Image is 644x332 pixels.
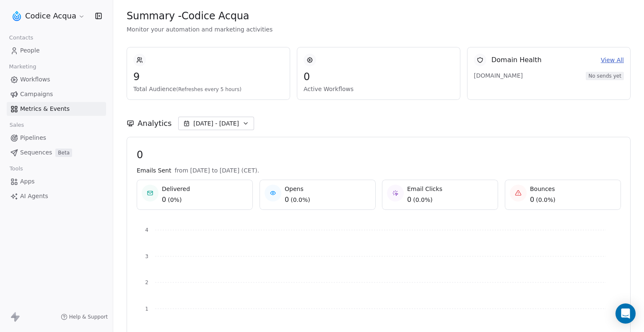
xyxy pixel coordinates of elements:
span: Pipelines [20,133,46,142]
span: Tools [6,162,26,175]
span: Contacts [5,31,37,44]
a: AI Agents [7,189,106,203]
button: Codice Acqua [10,9,87,23]
span: Active Workflows [304,85,454,93]
a: Help & Support [61,314,108,320]
span: Sequences [20,148,52,157]
span: 0 [407,195,411,205]
span: Campaigns [20,90,53,99]
span: Monitor your automation and marketing activities [127,25,631,34]
span: ( 0.0% ) [291,196,310,204]
span: ( 0% ) [168,196,182,204]
span: People [20,46,40,55]
span: Beta [55,149,72,157]
span: No sends yet [586,72,624,80]
span: 0 [285,195,289,205]
tspan: 2 [145,280,148,285]
button: [DATE] - [DATE] [178,117,254,130]
tspan: 4 [145,227,148,233]
tspan: 3 [145,254,148,259]
tspan: 1 [145,306,148,312]
span: ( 0.0% ) [536,196,556,204]
span: Summary - Codice Acqua [127,10,249,22]
span: Codice Acqua [25,10,76,21]
span: 0 [530,195,534,205]
a: SequencesBeta [7,146,106,159]
span: Help & Support [69,314,108,320]
span: (Refreshes every 5 hours) [176,86,241,92]
span: Total Audience [133,85,283,93]
a: View All [601,56,624,65]
img: logo.png [12,11,22,21]
span: Workflows [20,75,50,84]
span: Opens [285,185,310,193]
a: Apps [7,175,106,188]
span: Bounces [530,185,556,193]
span: Emails Sent [137,166,171,175]
a: Workflows [7,73,106,86]
span: Apps [20,177,35,186]
span: Metrics & Events [20,105,70,113]
a: Pipelines [7,131,106,145]
span: [DATE] - [DATE] [193,119,239,128]
span: Email Clicks [407,185,442,193]
div: Open Intercom Messenger [615,303,636,324]
span: from [DATE] to [DATE] (CET). [174,166,259,175]
span: 9 [133,71,283,83]
span: Sales [6,119,28,131]
span: Marketing [5,60,40,73]
a: Campaigns [7,87,106,101]
span: ( 0.0% ) [413,196,433,204]
span: 0 [304,71,454,83]
a: Metrics & Events [7,102,106,116]
span: Domain Health [491,55,542,65]
span: 0 [162,195,166,205]
span: AI Agents [20,192,48,201]
span: Delivered [162,185,190,193]
a: People [7,44,106,58]
span: Analytics [138,118,171,129]
span: 0 [137,149,621,161]
span: [DOMAIN_NAME] [474,71,532,80]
